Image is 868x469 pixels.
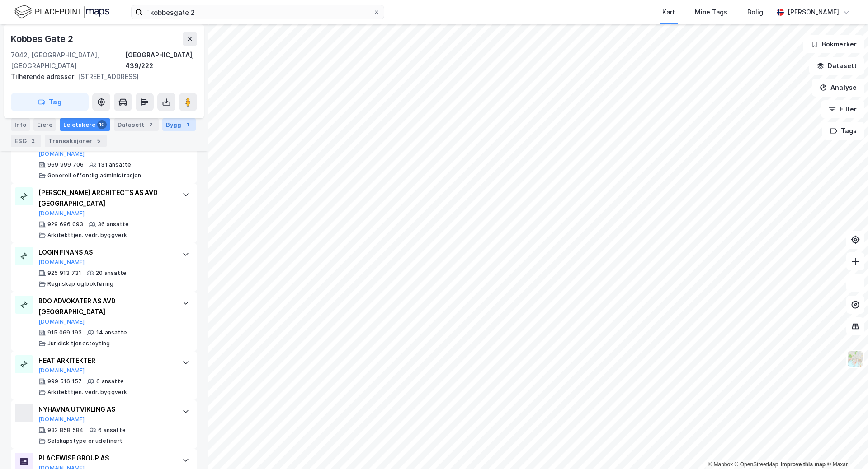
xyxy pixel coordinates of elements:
[47,172,142,179] div: Generell offentlig administrasjon
[47,329,82,336] div: 915 069 193
[11,93,89,111] button: Tag
[125,50,197,71] div: [GEOGRAPHIC_DATA], 439/222
[96,378,124,385] div: 6 ansatte
[47,340,110,347] div: Juridisk tjenesteyting
[747,7,763,18] div: Bolig
[821,100,864,118] button: Filter
[96,269,127,277] div: 20 ansatte
[38,367,85,374] button: [DOMAIN_NAME]
[781,461,826,468] a: Improve this map
[38,404,173,415] div: NYHAVNA UTVIKLING AS
[11,73,78,80] span: Tilhørende adresser:
[33,118,56,131] div: Eiere
[823,426,868,469] iframe: Chat Widget
[38,296,173,317] div: BDO ADVOKATER AS AVD [GEOGRAPHIC_DATA]
[38,355,173,366] div: HEAT ARKITEKTER
[142,5,373,19] input: Søk på adresse, matrikkel, gårdeiere, leietakere eller personer
[38,210,85,217] button: [DOMAIN_NAME]
[11,50,125,71] div: 7042, [GEOGRAPHIC_DATA], [GEOGRAPHIC_DATA]
[162,118,196,131] div: Bygg
[11,118,30,131] div: Info
[38,318,85,325] button: [DOMAIN_NAME]
[47,389,127,396] div: Arkitekttjen. vedr. byggverk
[788,7,839,18] div: [PERSON_NAME]
[183,120,192,129] div: 1
[98,221,129,228] div: 36 ansatte
[11,32,75,46] div: Kobbes Gate 2
[38,247,173,258] div: LOGIN FINANS AS
[803,35,864,53] button: Bokmerker
[47,269,81,277] div: 925 913 731
[38,259,85,266] button: [DOMAIN_NAME]
[47,161,84,168] div: 969 999 706
[60,118,110,131] div: Leietakere
[47,437,123,445] div: Selskapstype er udefinert
[47,378,82,385] div: 999 516 157
[708,461,733,468] a: Mapbox
[47,232,127,239] div: Arkitekttjen. vedr. byggverk
[98,161,131,168] div: 131 ansatte
[94,136,103,145] div: 5
[11,135,41,147] div: ESG
[38,150,85,158] button: [DOMAIN_NAME]
[47,221,83,228] div: 929 696 093
[114,118,159,131] div: Datasett
[96,329,127,336] div: 14 ansatte
[38,416,85,423] button: [DOMAIN_NAME]
[809,57,864,75] button: Datasett
[695,7,727,18] div: Mine Tags
[38,453,173,464] div: PLACEWISE GROUP AS
[14,4,109,20] img: logo.f888ab2527a4732fd821a326f86c7f29.svg
[847,350,864,367] img: Z
[662,7,675,18] div: Kart
[11,71,190,82] div: [STREET_ADDRESS]
[97,120,107,129] div: 10
[823,426,868,469] div: Kontrollprogram for chat
[812,79,864,97] button: Analyse
[47,427,84,434] div: 932 858 584
[28,136,38,145] div: 2
[735,461,778,468] a: OpenStreetMap
[38,187,173,209] div: [PERSON_NAME] ARCHITECTS AS AVD [GEOGRAPHIC_DATA]
[822,122,864,140] button: Tags
[146,120,155,129] div: 2
[47,280,113,288] div: Regnskap og bokføring
[98,427,126,434] div: 6 ansatte
[45,135,107,147] div: Transaksjoner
